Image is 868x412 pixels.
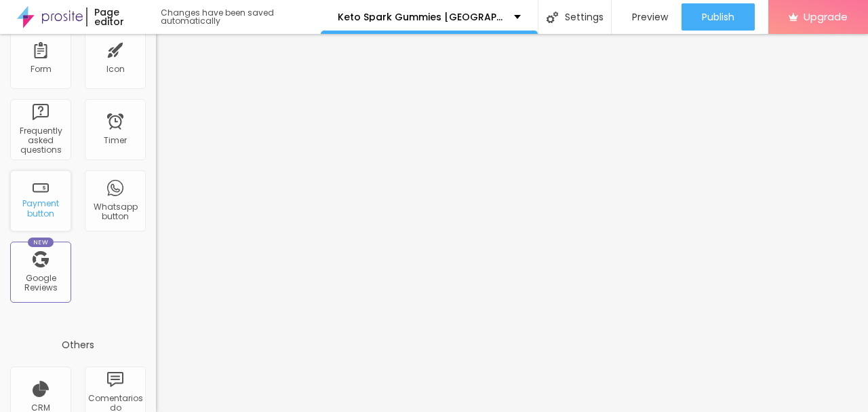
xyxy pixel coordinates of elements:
div: Changes have been saved automatically [161,9,321,25]
div: Frequently asked questions [14,126,67,155]
img: Icone [547,12,558,23]
div: Payment button [14,199,67,219]
div: New [28,238,54,247]
span: Upgrade [804,11,848,22]
div: Icon [106,64,125,74]
span: Preview [632,12,668,22]
span: Publish [702,12,734,22]
div: Form [31,64,52,74]
div: Google Reviews [14,274,67,293]
div: Whatsapp button [88,202,142,222]
iframe: Editor [156,34,868,412]
p: Keto Spark Gummies [GEOGRAPHIC_DATA] – Ingredients, Benefits, Customer Reviews [2025 Update]! [338,12,504,22]
div: Timer [104,136,127,145]
button: Publish [682,3,755,31]
div: Page editor [86,7,147,26]
button: Preview [612,3,682,31]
